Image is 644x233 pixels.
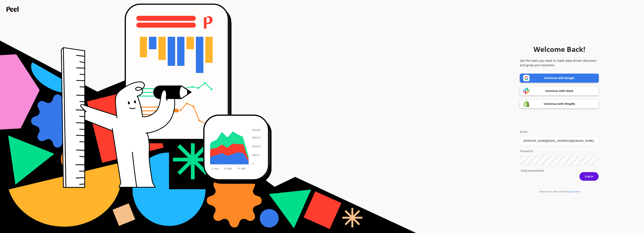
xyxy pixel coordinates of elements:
[520,119,599,122] div: or
[6,6,20,12] img: Peel
[520,136,599,145] input: you@example.com
[520,149,599,153] label: Password:
[521,169,599,172] a: Forgot yout password?
[534,44,585,54] h1: Welcome Back!
[520,86,599,96] a: Continue with Slack
[540,190,580,193] a: Don't have a Peel account?Sign up here
[520,74,599,83] a: Continue with Google
[523,100,530,107] img: Shopify logo
[523,75,530,81] img: Google logo
[520,99,599,108] a: Continue with Shopify
[520,58,599,67] p: Get the tools you need to make data-driven decisions and grow your business.
[579,172,599,181] button: Log in
[567,190,580,193] span: Sign up here
[523,88,530,94] img: Slack logo
[520,130,599,134] label: Email:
